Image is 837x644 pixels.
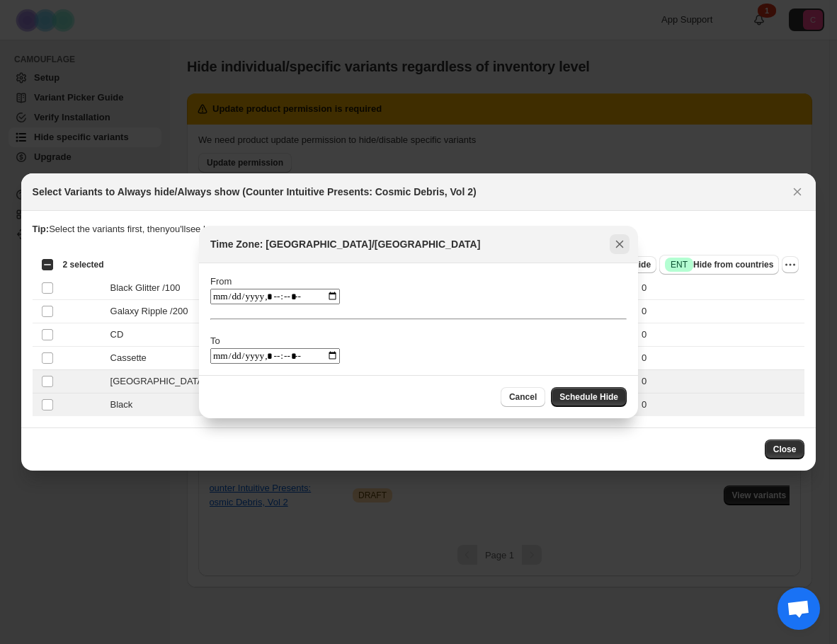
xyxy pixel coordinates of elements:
td: 0 [637,370,805,393]
span: Black [110,398,141,412]
td: 0 [637,323,805,347]
a: Open chat [778,587,820,630]
span: CD [110,328,132,342]
span: [GEOGRAPHIC_DATA] [110,374,214,389]
span: Cancel [509,391,537,403]
button: SuccessENTHide from countries [659,255,779,275]
span: Hide from countries [665,258,773,272]
button: Schedule Hide [551,387,627,407]
label: From [210,276,232,287]
span: Galaxy Ripple /200 [110,304,196,318]
span: Black Glitter /100 [110,281,188,295]
p: Select the variants first, then you'll see bulk action buttons [33,222,805,236]
h2: Select Variants to Always hide/Always show (Counter Intuitive Presents: Cosmic Debris, Vol 2) [33,185,477,199]
button: Cancel [501,387,545,407]
h2: Time Zone: [GEOGRAPHIC_DATA]/[GEOGRAPHIC_DATA] [210,237,480,251]
button: Close [787,182,807,202]
span: Cassette [110,351,154,365]
button: Close [610,234,630,254]
td: 0 [637,347,805,370]
span: Close [773,444,797,455]
strong: Tip: [33,224,50,234]
button: Close [765,439,805,459]
span: ENT [671,259,688,270]
span: 2 selected [63,259,104,270]
span: Schedule Hide [559,391,618,403]
td: 0 [637,277,805,300]
td: 0 [637,393,805,417]
button: More actions [782,256,799,273]
td: 0 [637,300,805,323]
label: To [210,335,220,346]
